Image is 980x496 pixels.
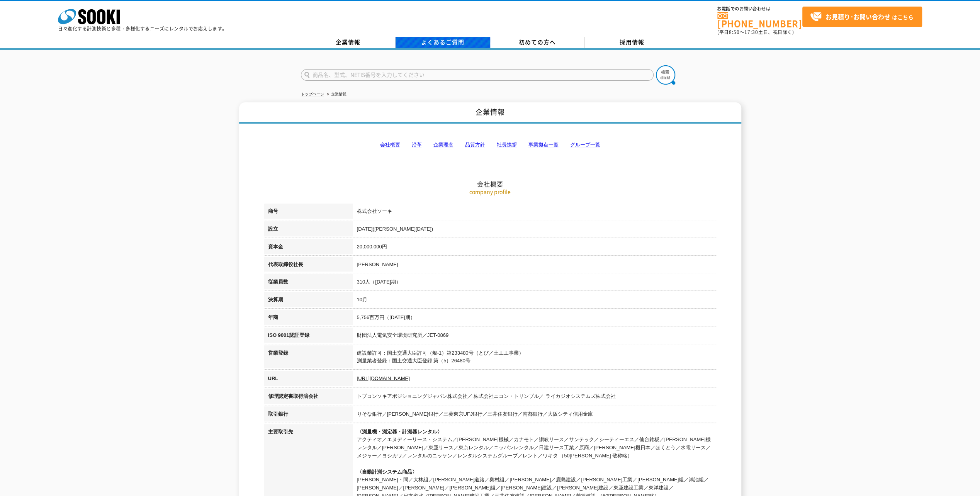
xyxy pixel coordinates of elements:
strong: お見積り･お問い合わせ [825,12,890,21]
span: 〈自動計測システム商品〉 [357,469,417,475]
th: 取引銀行 [264,406,353,424]
td: 株式会社ソーキ [353,204,716,221]
span: 8:50 [729,29,740,36]
th: ISO 9001認証登録 [264,328,353,345]
a: 企業理念 [433,142,453,148]
td: 財団法人電気安全環境研究所／JET-0869 [353,328,716,345]
a: 事業拠点一覧 [528,142,559,148]
td: 310人（[DATE]期） [353,274,716,292]
a: 沿革 [412,142,422,148]
span: はこちら [810,11,914,23]
a: 社長挨拶 [497,142,517,148]
a: トップページ [301,92,324,96]
th: URL [264,371,353,389]
span: 17:30 [744,29,758,36]
td: りそな銀行／[PERSON_NAME]銀行／三菱東京UFJ銀行／三井住友銀行／南都銀行／大阪シティ信用金庫 [353,406,716,424]
a: 企業情報 [301,37,396,48]
h1: 企業情報 [239,102,741,124]
th: 商号 [264,204,353,221]
td: 20,000,000円 [353,239,716,257]
input: 商品名、型式、NETIS番号を入力してください [301,69,654,81]
img: btn_search.png [656,65,675,85]
td: 建設業許可：国土交通大臣許可（般-1）第233480号（とび／土工工事業） 測量業者登録：国土交通大臣登録 第（5）26480号 [353,345,716,371]
span: お電話でのお問い合わせは [717,7,802,11]
a: お見積り･お問い合わせはこちら [802,7,922,27]
span: 〈測量機・測定器・計測器レンタル〉 [357,429,442,435]
p: company profile [264,188,716,196]
th: 従業員数 [264,274,353,292]
td: 5,756百万円（[DATE]期） [353,310,716,328]
th: 資本金 [264,239,353,257]
td: 10月 [353,292,716,310]
p: 日々進化する計測技術と多種・多様化するニーズにレンタルでお応えします。 [58,26,227,31]
td: [PERSON_NAME] [353,257,716,275]
a: 採用情報 [585,37,679,48]
td: [DATE]([PERSON_NAME][DATE]) [353,221,716,239]
li: 企業情報 [325,90,346,99]
th: 営業登録 [264,345,353,371]
span: (平日 ～ 土日、祝日除く) [717,29,794,36]
a: 品質方針 [465,142,485,148]
th: 代表取締役社長 [264,257,353,275]
th: 決算期 [264,292,353,310]
th: 年商 [264,310,353,328]
td: トプコンソキアポジショニングジャパン株式会社／ 株式会社ニコン・トリンブル／ ライカジオシステムズ株式会社 [353,389,716,406]
a: 会社概要 [380,142,400,148]
th: 修理認定書取得済会社 [264,389,353,406]
a: [URL][DOMAIN_NAME] [357,375,410,381]
span: 初めての方へ [519,38,556,46]
h2: 会社概要 [264,103,716,188]
th: 設立 [264,221,353,239]
a: [PHONE_NUMBER] [717,12,802,28]
a: グループ一覧 [570,142,600,148]
a: よくあるご質問 [396,37,490,48]
a: 初めての方へ [490,37,585,48]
